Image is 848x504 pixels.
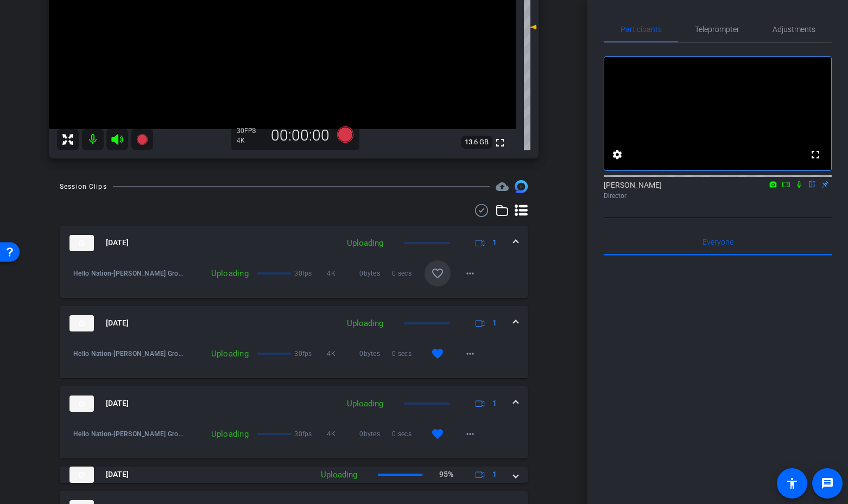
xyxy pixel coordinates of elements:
span: 0 secs [392,429,425,439]
span: [DATE] [106,398,129,409]
img: Session clips [515,180,528,193]
div: 4K [237,136,264,145]
mat-icon: message [821,477,834,490]
span: [DATE] [106,469,129,480]
span: Everyone [703,238,733,246]
img: thumb-nail [69,235,94,251]
mat-icon: fullscreen [493,136,507,149]
span: 1 [492,398,497,409]
p: 95% [439,469,453,480]
mat-icon: 0 dB [524,21,537,34]
div: Uploading [341,237,389,250]
mat-icon: favorite [431,347,444,360]
span: Hello Nation-[PERSON_NAME] Group-2025-10-07-14-37-16-263-0 [73,429,185,439]
mat-icon: favorite [431,428,444,441]
span: Teleprompter [695,25,739,33]
img: thumb-nail [69,315,94,331]
span: 4K [327,268,359,279]
span: Participants [621,25,662,33]
div: 00:00:00 [264,126,337,145]
mat-expansion-panel-header: thumb-nail[DATE]Uploading1 [60,226,528,260]
span: 30fps [294,348,327,359]
span: 30fps [294,429,327,439]
span: 0bytes [359,348,392,359]
mat-icon: settings [611,148,624,161]
span: [DATE] [106,317,129,329]
mat-expansion-panel-header: thumb-nail[DATE]Uploading95%1 [60,467,528,483]
mat-expansion-panel-header: thumb-nail[DATE]Uploading1 [60,386,528,421]
span: 0bytes [359,268,392,279]
div: 30 [237,126,264,135]
mat-icon: fullscreen [809,148,822,161]
span: Hello Nation-[PERSON_NAME] Group-2025-10-07-14-53-21-200-0 [73,268,185,279]
div: thumb-nail[DATE]Uploading1 [60,421,528,458]
span: Adjustments [773,25,815,33]
mat-icon: favorite_border [431,267,444,280]
img: thumb-nail [69,395,94,412]
span: 30fps [294,268,327,279]
span: 0bytes [359,429,392,439]
span: 1 [492,469,497,480]
mat-icon: more_horiz [464,428,477,441]
mat-icon: flip [806,179,819,189]
span: 0 secs [392,348,425,359]
div: Uploading [341,317,389,330]
span: 1 [492,317,497,329]
div: Director [604,191,832,201]
mat-expansion-panel-header: thumb-nail[DATE]Uploading1 [60,306,528,341]
div: Uploading [185,268,254,279]
mat-icon: cloud_upload [496,180,509,193]
img: thumb-nail [69,467,94,483]
span: 4K [327,348,359,359]
span: 1 [492,237,497,248]
div: Uploading [341,398,389,410]
div: Uploading [315,469,363,481]
mat-icon: accessibility [786,477,799,490]
span: FPS [244,127,256,135]
span: Hello Nation-[PERSON_NAME] Group-2025-10-07-14-45-21-948-0 [73,348,185,359]
div: Uploading [185,348,254,359]
span: Destinations for your clips [496,180,509,193]
div: thumb-nail[DATE]Uploading1 [60,260,528,298]
div: Session Clips [60,181,107,192]
div: Uploading [185,429,254,439]
mat-icon: more_horiz [464,347,477,360]
span: 4K [327,429,359,439]
div: thumb-nail[DATE]Uploading1 [60,341,528,378]
span: [DATE] [106,237,129,248]
div: [PERSON_NAME] [604,180,832,201]
mat-icon: more_horiz [464,267,477,280]
span: 13.6 GB [461,136,492,149]
span: 0 secs [392,268,425,279]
